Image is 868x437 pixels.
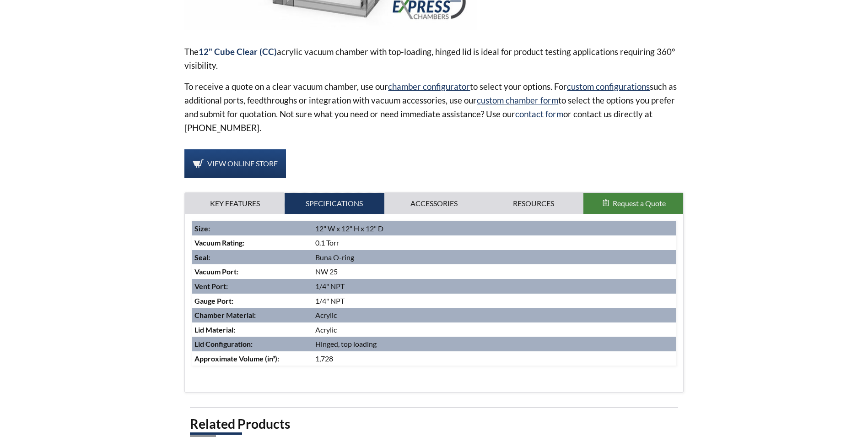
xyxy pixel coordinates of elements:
[194,296,232,305] strong: Gauge Port
[184,80,683,135] p: To receive a quote on a clear vacuum chamber, use our to select your options. For such as additio...
[194,325,233,334] strong: Lid Material
[313,351,675,366] td: 1,728
[583,193,683,214] button: Request a Quote
[192,351,313,366] td: :
[194,253,208,262] strong: Seal
[313,308,675,322] td: Acrylic
[313,264,675,279] td: NW 25
[192,235,313,250] td: :
[192,264,313,279] td: :
[313,337,675,351] td: Hinged, top loading
[194,238,243,247] strong: Vacuum Rating
[192,337,313,351] td: :
[185,193,285,214] a: Key Features
[192,250,313,265] td: :
[384,193,484,214] a: Accessories
[567,81,650,92] a: custom configurations
[184,149,286,178] a: View Online Store
[388,81,470,92] a: chamber configurator
[313,250,675,265] td: Buna O-ring
[194,282,226,290] strong: Vent Port
[194,354,277,363] strong: Approximate Volume (in³)
[194,339,251,348] strong: Lid Configuration
[285,193,384,214] a: Specifications
[484,193,583,214] a: Resources
[313,235,675,250] td: 0.1 Torr
[313,294,675,308] td: 1/4" NPT
[613,199,666,208] span: Request a Quote
[194,224,208,233] strong: Size
[515,109,563,119] a: contact form
[194,311,254,319] strong: Chamber Material
[477,95,558,105] a: custom chamber form
[190,415,678,432] h2: Related Products
[313,221,675,236] td: 12" W x 12" H x 12" D
[192,294,313,308] td: :
[199,46,277,57] strong: 12" Cube Clear (CC)
[207,159,278,168] span: View Online Store
[313,279,675,294] td: 1/4" NPT
[192,308,313,322] td: :
[184,45,683,72] p: The acrylic vacuum chamber with top-loading, hinged lid is ideal for product testing applications...
[194,267,237,276] strong: Vacuum Port
[313,322,675,337] td: Acrylic
[192,279,313,294] td: :
[192,322,313,337] td: :
[192,221,313,236] td: :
